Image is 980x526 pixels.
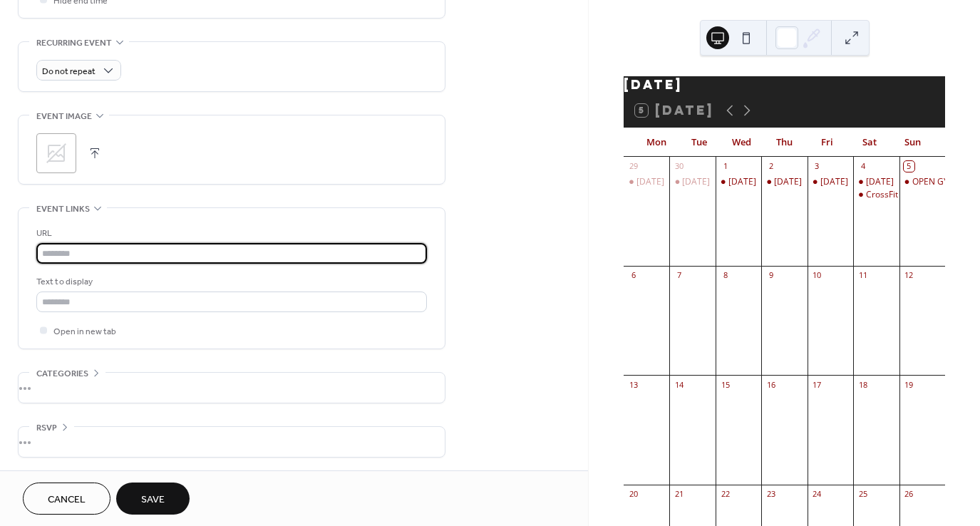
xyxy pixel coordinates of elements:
[912,176,979,188] div: OPEN GYM 9 AM
[857,161,868,172] div: 4
[848,128,891,157] div: Sat
[674,161,684,172] div: 30
[36,366,88,381] span: Categories
[720,489,731,500] div: 22
[763,128,806,157] div: Thu
[761,176,807,188] div: Thursday 2 Oct
[765,379,776,390] div: 16
[765,489,776,500] div: 23
[853,176,899,188] div: Saturday 4 Oct
[891,128,934,157] div: Sun
[19,427,445,457] div: •••
[628,270,639,281] div: 6
[36,226,424,241] div: URL
[820,176,848,188] div: [DATE]
[36,36,112,51] span: Recurring event
[721,128,763,157] div: Wed
[774,176,802,188] div: [DATE]
[720,270,731,281] div: 8
[48,493,86,507] span: Cancel
[904,379,914,390] div: 19
[857,379,868,390] div: 18
[866,189,956,201] div: CrossFit Kids 10:30 AM
[36,109,92,124] span: Event image
[36,202,90,217] span: Event links
[812,161,822,172] div: 3
[812,379,822,390] div: 17
[628,161,639,172] div: 29
[812,489,822,500] div: 24
[716,176,761,188] div: Wednesday 1 Oct
[36,133,76,173] div: ;
[805,128,848,157] div: Fri
[674,489,684,500] div: 21
[42,63,96,80] span: Do not repeat
[720,379,731,390] div: 15
[812,270,822,281] div: 10
[669,176,715,188] div: Tuesday 30 Sept
[36,421,57,435] span: RSVP
[866,176,894,188] div: [DATE]
[899,176,945,188] div: OPEN GYM 9 AM
[141,493,165,507] span: Save
[628,489,639,500] div: 20
[674,379,684,390] div: 14
[635,128,678,157] div: Mon
[808,176,853,188] div: Friday 3 Oct
[53,324,116,339] span: Open in new tab
[904,161,914,172] div: 5
[728,176,756,188] div: [DATE]
[624,176,669,188] div: Monday 29 Sept
[678,128,721,157] div: Tue
[857,270,868,281] div: 11
[23,483,110,515] button: Cancel
[765,270,776,281] div: 9
[720,161,731,172] div: 1
[19,373,445,403] div: •••
[853,189,899,201] div: CrossFit Kids 10:30 AM
[36,274,424,289] div: Text to display
[904,270,914,281] div: 12
[682,176,710,188] div: [DATE]
[116,483,190,515] button: Save
[674,270,684,281] div: 7
[628,379,639,390] div: 13
[636,176,664,188] div: [DATE]
[857,489,868,500] div: 25
[624,76,945,93] div: [DATE]
[904,489,914,500] div: 26
[765,161,776,172] div: 2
